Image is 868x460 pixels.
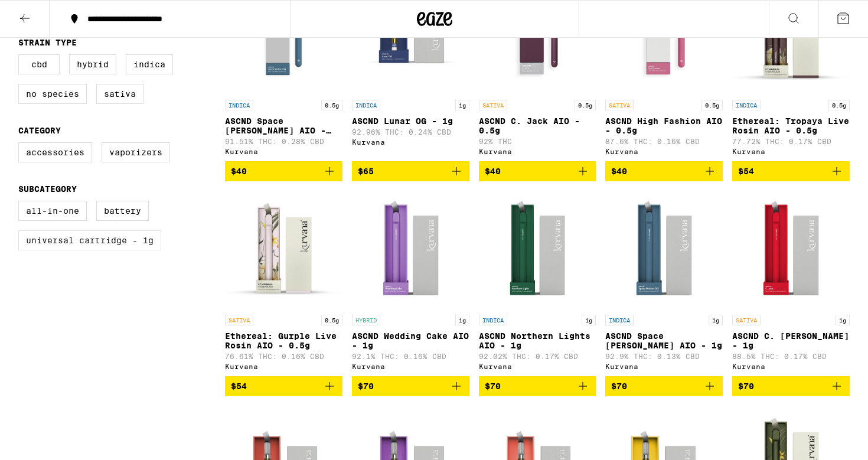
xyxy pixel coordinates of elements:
[605,191,723,309] img: Kurvana - ASCND Space Walker OG AIO - 1g
[225,191,342,309] img: Kurvana - Ethereal: Gurple Live Rosin AIO - 0.5g
[352,128,469,136] p: 92.96% THC: 0.24% CBD
[485,381,501,391] span: $70
[102,142,170,162] label: Vaporizers
[225,161,342,181] button: Add to bag
[479,191,596,376] a: Open page for ASCND Northern Lights AIO - 1g from Kurvana
[575,100,596,110] p: 0.5g
[225,315,253,325] p: SATIVA
[605,116,723,135] p: ASCND High Fashion AIO - 0.5g
[479,161,596,181] button: Add to bag
[231,167,247,176] span: $40
[225,353,342,360] p: 76.61% THC: 0.16% CBD
[18,126,61,135] legend: Category
[611,381,627,391] span: $70
[352,161,469,181] button: Add to bag
[352,116,469,126] p: ASCND Lunar OG - 1g
[605,161,723,181] button: Add to bag
[732,191,850,376] a: Open page for ASCND C. Jack AIO - 1g from Kurvana
[352,191,469,376] a: Open page for ASCND Wedding Cake AIO - 1g from Kurvana
[479,100,507,110] p: SATIVA
[225,331,342,350] p: Ethereal: Gurple Live Rosin AIO - 0.5g
[605,376,723,396] button: Add to bag
[352,353,469,360] p: 92.1% THC: 0.16% CBD
[479,353,596,360] p: 92.02% THC: 0.17% CBD
[225,191,342,376] a: Open page for Ethereal: Gurple Live Rosin AIO - 0.5g from Kurvana
[231,381,247,391] span: $54
[605,100,634,110] p: SATIVA
[225,148,342,155] div: Kurvana
[479,148,596,155] div: Kurvana
[18,54,60,74] label: CBD
[836,315,850,325] p: 1g
[738,167,754,176] span: $54
[18,184,77,194] legend: Subcategory
[479,315,507,325] p: INDICA
[485,167,501,176] span: $40
[479,331,596,350] p: ASCND Northern Lights AIO - 1g
[225,363,342,370] div: Kurvana
[605,315,634,325] p: INDICA
[738,381,754,391] span: $70
[732,148,850,155] div: Kurvana
[732,100,761,110] p: INDICA
[479,138,596,145] p: 92% THC
[321,315,342,325] p: 0.5g
[611,167,627,176] span: $40
[605,363,723,370] div: Kurvana
[18,201,87,221] label: All-In-One
[732,116,850,135] p: Ethereal: Tropaya Live Rosin AIO - 0.5g
[605,331,723,350] p: ASCND Space [PERSON_NAME] AIO - 1g
[225,116,342,135] p: ASCND Space [PERSON_NAME] AIO - 0.5g
[732,376,850,396] button: Add to bag
[455,315,469,325] p: 1g
[96,84,143,104] label: Sativa
[321,100,342,110] p: 0.5g
[225,138,342,145] p: 91.51% THC: 0.28% CBD
[582,315,596,325] p: 1g
[69,54,116,74] label: Hybrid
[479,191,596,309] img: Kurvana - ASCND Northern Lights AIO - 1g
[732,191,850,309] img: Kurvana - ASCND C. Jack AIO - 1g
[126,54,173,74] label: Indica
[828,100,850,110] p: 0.5g
[709,315,723,325] p: 1g
[352,138,469,146] div: Kurvana
[358,381,374,391] span: $70
[605,191,723,376] a: Open page for ASCND Space Walker OG AIO - 1g from Kurvana
[701,100,723,110] p: 0.5g
[358,167,374,176] span: $65
[225,100,253,110] p: INDICA
[352,191,469,309] img: Kurvana - ASCND Wedding Cake AIO - 1g
[352,363,469,370] div: Kurvana
[352,100,380,110] p: INDICA
[732,353,850,360] p: 88.5% THC: 0.17% CBD
[479,376,596,396] button: Add to bag
[732,138,850,145] p: 77.72% THC: 0.17% CBD
[605,148,723,155] div: Kurvana
[18,84,87,104] label: No Species
[732,363,850,370] div: Kurvana
[225,376,342,396] button: Add to bag
[605,138,723,145] p: 87.6% THC: 0.16% CBD
[479,363,596,370] div: Kurvana
[732,331,850,350] p: ASCND C. [PERSON_NAME] - 1g
[605,353,723,360] p: 92.9% THC: 0.13% CBD
[352,376,469,396] button: Add to bag
[732,161,850,181] button: Add to bag
[352,315,380,325] p: HYBRID
[18,38,77,47] legend: Strain Type
[732,315,761,325] p: SATIVA
[96,201,149,221] label: Battery
[18,142,92,162] label: Accessories
[18,230,161,250] label: Universal Cartridge - 1g
[479,116,596,135] p: ASCND C. Jack AIO - 0.5g
[455,100,469,110] p: 1g
[352,331,469,350] p: ASCND Wedding Cake AIO - 1g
